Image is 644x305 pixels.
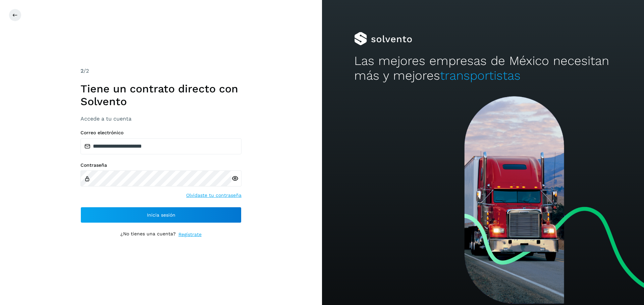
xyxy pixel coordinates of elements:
[80,116,241,122] h3: Accede a tu cuenta
[80,207,241,223] button: Inicia sesión
[178,231,202,238] a: Regístrate
[354,54,612,83] h2: Las mejores empresas de México necesitan más y mejores
[80,67,241,75] div: /2
[147,213,175,217] span: Inicia sesión
[120,231,176,238] p: ¿No tienes una cuenta?
[80,82,241,108] h1: Tiene un contrato directo con Solvento
[80,162,241,168] label: Contraseña
[440,68,521,83] span: transportistas
[80,68,84,74] span: 2
[186,192,241,199] a: Olvidaste tu contraseña
[80,130,241,136] label: Correo electrónico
